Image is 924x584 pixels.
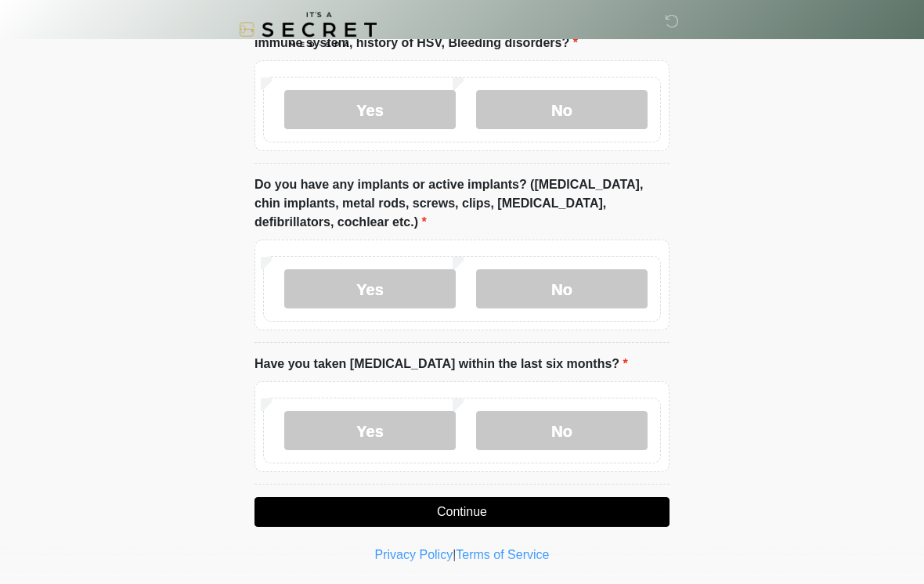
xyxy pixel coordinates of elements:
button: Continue [254,497,670,527]
label: No [476,411,648,450]
a: Terms of Service [456,548,549,561]
a: Privacy Policy [375,548,453,561]
img: It's A Secret Med Spa Logo [239,12,377,47]
label: No [476,269,648,308]
label: Yes [284,269,456,308]
label: Have you taken [MEDICAL_DATA] within the last six months? [254,355,628,373]
label: Yes [284,411,456,450]
label: Yes [284,90,456,129]
label: Do you have any implants or active implants? ([MEDICAL_DATA], chin implants, metal rods, screws, ... [254,175,670,232]
a: | [453,548,456,561]
label: No [476,90,648,129]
